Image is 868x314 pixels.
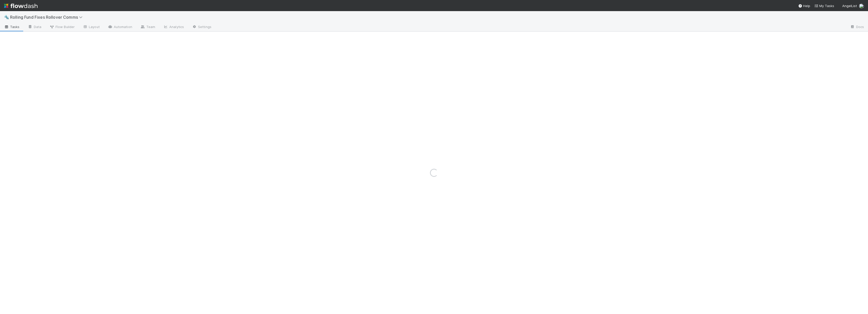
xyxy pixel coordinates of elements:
[136,23,159,31] a: Team
[4,2,38,10] img: logo-inverted-e16ddd16eac7371096b0.svg
[45,23,79,31] a: Flow Builder
[10,15,85,20] span: Rolling Fund Fixes Rollover Comms
[79,23,104,31] a: Layout
[188,23,215,31] a: Settings
[24,23,45,31] a: Data
[49,24,75,29] span: Flow Builder
[846,23,868,31] a: Docs
[4,15,9,19] span: 🔩
[798,3,810,8] div: Help
[104,23,136,31] a: Automation
[4,24,20,29] span: Tasks
[859,4,864,9] img: avatar_e8864cf0-19e8-4fe1-83d1-96e6bcd27180.png
[814,4,834,8] span: My Tasks
[842,4,857,8] span: AngelList
[159,23,188,31] a: Analytics
[814,3,834,8] a: My Tasks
